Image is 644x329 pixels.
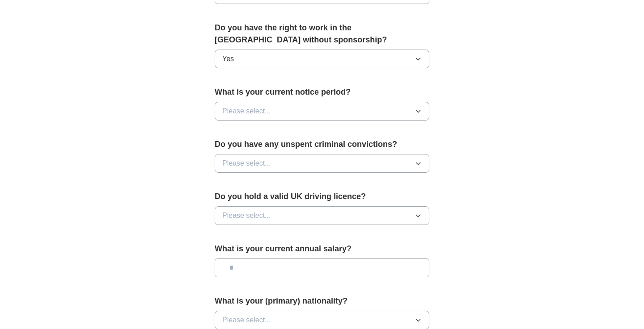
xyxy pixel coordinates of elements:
span: Please select... [222,158,271,169]
span: Please select... [222,210,271,221]
button: Yes [215,50,429,68]
label: What is your current notice period? [215,86,429,98]
span: Please select... [222,106,271,117]
button: Please select... [215,206,429,225]
span: Please select... [222,315,271,325]
label: What is your (primary) nationality? [215,295,429,307]
span: Yes [222,54,234,64]
button: Please select... [215,154,429,173]
button: Please select... [215,102,429,121]
label: Do you hold a valid UK driving licence? [215,191,429,203]
label: Do you have any unspent criminal convictions? [215,138,429,150]
label: What is your current annual salary? [215,243,429,255]
label: Do you have the right to work in the [GEOGRAPHIC_DATA] without sponsorship? [215,22,429,46]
